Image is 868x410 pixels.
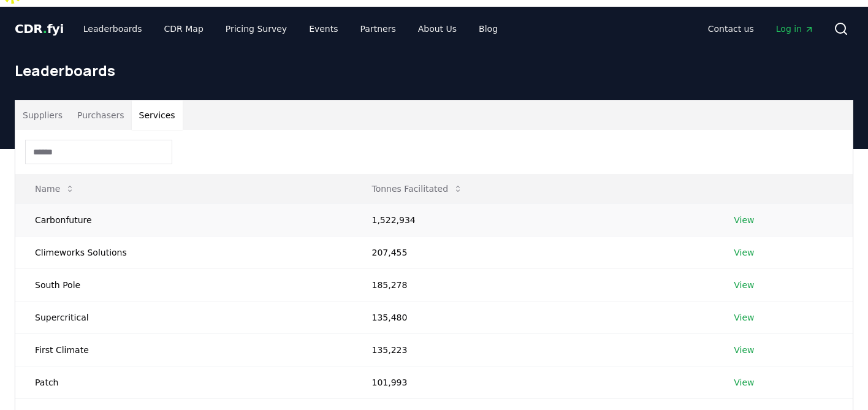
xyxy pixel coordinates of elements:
[15,236,352,268] td: Climeworks Solutions
[216,18,297,40] a: Pricing Survey
[15,61,853,80] h1: Leaderboards
[698,18,824,40] nav: Main
[15,101,70,130] button: Suppliers
[734,214,754,226] a: View
[469,18,508,40] a: Blog
[766,18,824,40] a: Log in
[15,366,352,398] td: Patch
[352,333,714,366] td: 135,223
[15,21,64,36] span: CDR fyi
[352,268,714,301] td: 185,278
[362,177,473,201] button: Tonnes Facilitated
[15,203,352,236] td: Carbonfuture
[132,101,183,130] button: Services
[352,366,714,398] td: 101,993
[352,203,714,236] td: 1,522,934
[15,301,352,333] td: Supercritical
[734,279,754,291] a: View
[352,236,714,268] td: 207,455
[15,333,352,366] td: First Climate
[299,18,348,40] a: Events
[776,23,814,35] span: Log in
[734,246,754,259] a: View
[25,177,85,201] button: Name
[154,18,213,40] a: CDR Map
[698,18,764,40] a: Contact us
[734,376,754,389] a: View
[352,301,714,333] td: 135,480
[74,18,152,40] a: Leaderboards
[408,18,466,40] a: About Us
[70,101,132,130] button: Purchasers
[15,268,352,301] td: South Pole
[734,344,754,356] a: View
[15,20,64,37] a: CDR.fyi
[734,311,754,324] a: View
[351,18,406,40] a: Partners
[74,18,508,40] nav: Main
[43,21,47,36] span: .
